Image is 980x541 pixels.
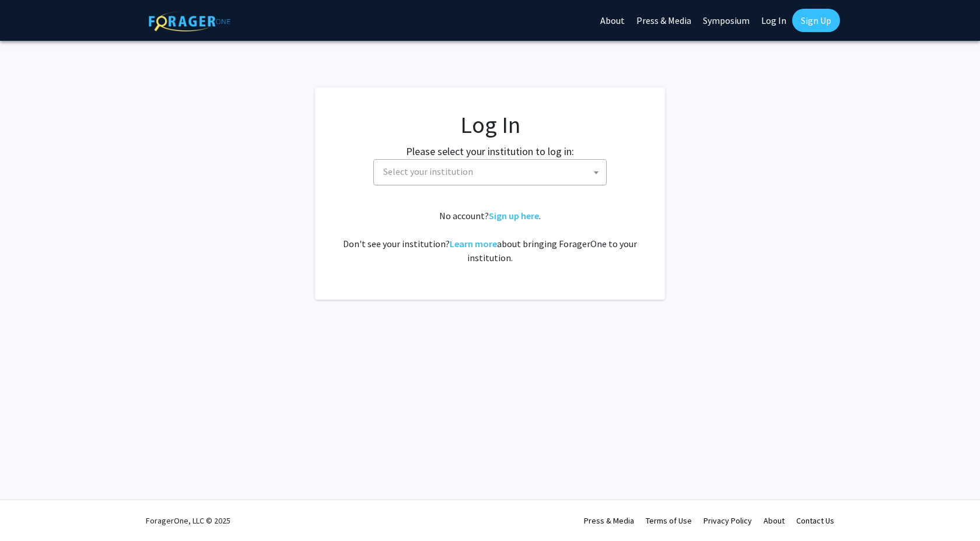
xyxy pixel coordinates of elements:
[379,160,606,184] span: Select your institution
[489,210,539,222] a: Sign up here
[584,515,634,526] a: Press & Media
[338,111,642,139] h1: Log In
[406,143,574,159] label: Please select your institution to log in:
[646,515,692,526] a: Terms of Use
[338,209,642,265] div: No account? . Don't see your institution? about bringing ForagerOne to your institution.
[764,515,785,526] a: About
[149,11,230,31] img: ForagerOne Logo
[792,9,840,32] a: Sign Up
[796,515,834,526] a: Contact Us
[373,159,607,185] span: Select your institution
[383,166,473,177] span: Select your institution
[703,515,752,526] a: Privacy Policy
[450,238,497,250] a: Learn more about bringing ForagerOne to your institution
[146,500,230,541] div: ForagerOne, LLC © 2025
